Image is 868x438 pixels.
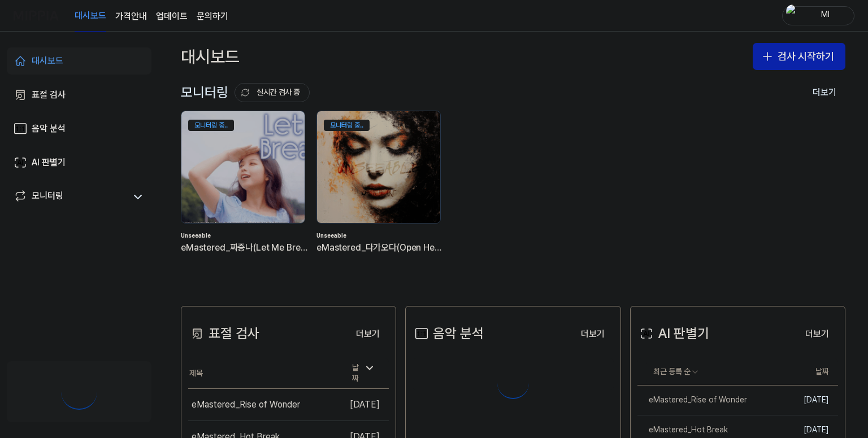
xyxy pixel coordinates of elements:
[115,10,147,23] button: 가격안내
[772,358,838,386] th: 날짜
[188,120,234,131] div: 모니터링 중..
[803,9,847,21] div: Ml
[324,120,370,131] div: 모니터링 중..
[156,10,188,23] a: 업데이트
[338,388,389,421] td: [DATE]
[637,323,709,344] div: AI 판별기
[181,231,307,240] div: Unseeable
[14,189,127,205] a: 모니터링
[316,240,443,255] div: eMastered_다가오다(Open Heart)
[347,323,389,345] button: 더보기
[7,115,151,142] a: 음악 분석
[181,240,307,255] div: eMastered_짜증나(Let Me Breathe)
[32,54,63,68] div: 대시보드
[637,395,747,406] div: eMastered_Rise of Wonder
[572,322,614,345] a: 더보기
[7,47,151,75] a: 대시보드
[32,189,63,205] div: 모니터링
[413,323,484,344] div: 음악 분석
[786,5,800,27] img: profile
[316,231,443,240] div: Unseeable
[197,10,228,23] a: 문의하기
[637,386,772,415] a: eMastered_Rise of Wonder
[32,156,66,169] div: AI 판별기
[75,1,106,32] a: 대시보드
[192,398,300,411] div: eMastered_Rise of Wonder
[32,122,66,135] div: 음악 분석
[572,323,614,345] button: 더보기
[181,82,310,103] div: 모니터링
[32,88,66,102] div: 표절 검사
[753,43,845,70] button: 검사 시작하기
[188,323,259,344] div: 표절 검사
[317,111,440,223] img: backgroundIamge
[804,81,845,104] button: 더보기
[7,81,151,108] a: 표절 검사
[348,359,380,388] div: 날짜
[347,322,389,345] a: 더보기
[7,149,151,176] a: AI 판별기
[181,111,307,272] a: 모니터링 중..backgroundIamgeUnseeableeMastered_짜증나(Let Me Breathe)
[316,111,443,272] a: 모니터링 중..backgroundIamgeUnseeableeMastered_다가오다(Open Heart)
[782,6,854,25] button: profileMl
[772,386,838,415] td: [DATE]
[796,322,838,345] a: 더보기
[637,424,728,436] div: eMastered_Hot Break
[181,111,305,223] img: backgroundIamge
[796,323,838,345] button: 더보기
[181,43,240,70] div: 대시보드
[235,83,310,102] button: 실시간 검사 중
[188,358,338,389] th: 제목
